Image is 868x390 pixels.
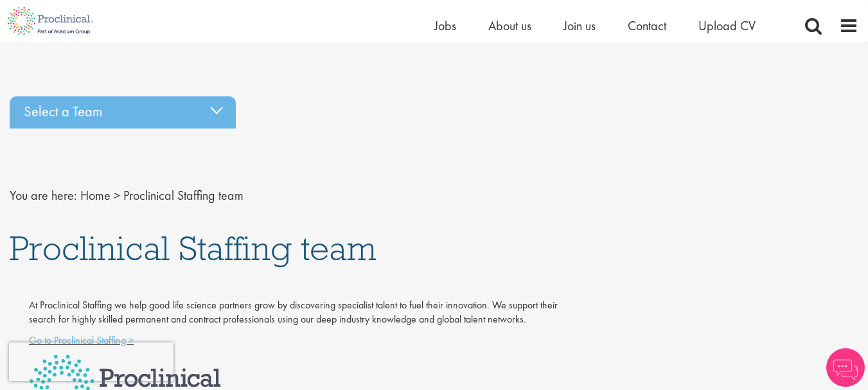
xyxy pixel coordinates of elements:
a: Upload CV [698,17,756,34]
img: Chatbot [826,348,865,387]
a: Jobs [434,17,456,34]
a: About us [488,17,531,34]
iframe: reCAPTCHA [9,342,173,381]
p: At Proclinical Staffing we help good life science partners grow by discovering specialist talent ... [29,298,563,328]
span: > [114,187,120,204]
div: Select a Team [10,96,236,129]
span: You are here: [10,187,77,204]
a: Go to Proclinical Staffing > [29,333,134,347]
span: Proclinical Staffing team [123,187,244,204]
a: Join us [563,17,596,34]
span: Proclinical Staffing team [10,226,376,270]
a: breadcrumb link [80,187,111,204]
a: Contact [628,17,666,34]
